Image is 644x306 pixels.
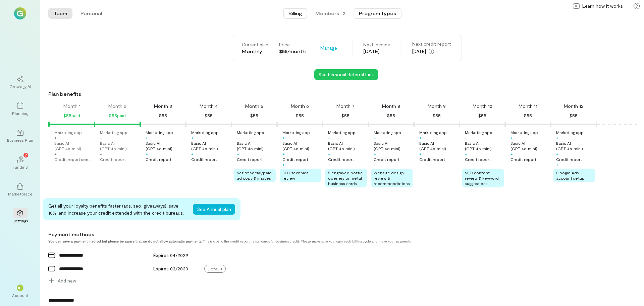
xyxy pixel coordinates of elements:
div: Month 10 [473,103,492,110]
div: Basic AI (GPT‑4o‑mini) [328,140,367,151]
div: + [556,162,558,167]
div: + [465,162,467,167]
div: Month 9 [428,103,446,110]
div: Marketing app [419,130,447,135]
div: Current plan [242,41,268,48]
div: + [237,162,239,167]
div: Credit report [237,157,263,162]
span: Google Ads account setup [556,170,585,180]
div: Basic AI (GPT‑4o‑mini) [146,140,184,151]
button: Team [48,8,72,19]
div: Basic AI (GPT‑4o‑mini) [511,140,549,151]
a: Settings [8,205,32,229]
button: Manage [316,43,341,53]
div: Marketing app [100,130,127,135]
div: Marketing app [556,130,584,135]
div: Credit report [100,157,126,162]
button: See Annual plan [193,204,235,215]
div: Marketing app [146,130,173,135]
span: Add new [58,277,76,284]
div: Credit report [374,157,399,162]
div: Marketing app [328,130,356,135]
span: Learn how it works [582,3,623,9]
div: Next invoice [363,41,390,48]
div: + [54,135,57,140]
div: + [146,135,148,140]
div: Settings [12,218,28,223]
div: Basic AI (GPT‑4o‑mini) [282,140,321,151]
span: 5 engraved bottle openers or metal business cards [328,170,363,186]
div: Credit report [146,157,171,162]
div: + [374,162,376,167]
div: + [54,151,57,157]
div: Basic AI (GPT‑4o‑mini) [374,140,413,151]
strong: You can save a payment method but please be aware that we do not allow automatic payments. [48,239,202,243]
div: $55 [341,112,350,120]
div: Month 11 [519,103,537,110]
div: Basic AI (GPT‑4o‑mini) [419,140,458,151]
div: + [100,135,102,140]
div: Basic AI (GPT‑4o‑mini) [191,140,230,151]
div: Month 4 [200,103,218,110]
div: + [511,135,513,140]
span: Billing [288,10,302,17]
div: Basic AI (GPT‑4o‑mini) [54,140,93,151]
div: + [465,151,467,157]
button: See Personal Referral Link [314,69,378,80]
div: [DATE] [412,47,451,55]
div: Marketing app [237,130,264,135]
div: Payment methods [48,231,582,238]
div: Marketing app [54,130,82,135]
div: Growegy AI [9,84,31,89]
div: + [100,151,102,157]
div: + [374,135,376,140]
div: $55 [570,112,578,120]
div: Get all your loyalty benefits faster (ads, seo, giveaways), save 10%, and increase your credit ex... [48,202,187,216]
div: Next credit report [412,41,451,47]
div: Month 2 [108,103,126,110]
div: Credit report [419,157,445,162]
div: Basic AI (GPT‑4o‑mini) [465,140,504,151]
div: Marketing app [465,130,492,135]
div: Price [279,41,306,48]
div: + [419,151,422,157]
div: Credit report [191,157,217,162]
div: + [511,151,513,157]
div: Marketing app [374,130,401,135]
div: Credit report [511,157,536,162]
span: Website design review & recommendations [374,170,410,186]
span: Manage [320,45,337,51]
div: Month 8 [382,103,400,110]
div: + [237,151,239,157]
div: Month 6 [291,103,309,110]
div: + [191,135,194,140]
span: Set of social/paid ad copy & images [237,170,272,180]
div: $55 paid [63,112,80,120]
a: Funding [8,151,32,175]
div: $55 [205,112,213,120]
span: SEO content review & keyword suggestions [465,170,499,186]
div: $55 [159,112,167,120]
div: + [237,135,239,140]
div: Credit report [328,157,354,162]
div: Marketing app [191,130,219,135]
div: + [328,162,330,167]
div: Monthly [242,48,268,55]
div: + [556,151,558,157]
div: Credit report [282,157,308,162]
div: + [282,135,285,140]
div: $55/month [279,48,306,55]
div: Members · 2 [315,10,345,17]
div: Credit report [556,157,582,162]
div: + [282,162,285,167]
a: Growegy AI [8,70,32,94]
div: Basic AI (GPT‑4o‑mini) [100,140,139,151]
div: $55 paid [109,112,126,120]
div: + [282,151,285,157]
div: + [191,151,194,157]
div: + [328,135,330,140]
div: Funding [13,164,28,170]
button: Members · 2 [310,8,351,19]
div: Month 7 [336,103,355,110]
span: SEO technical review [282,170,310,180]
